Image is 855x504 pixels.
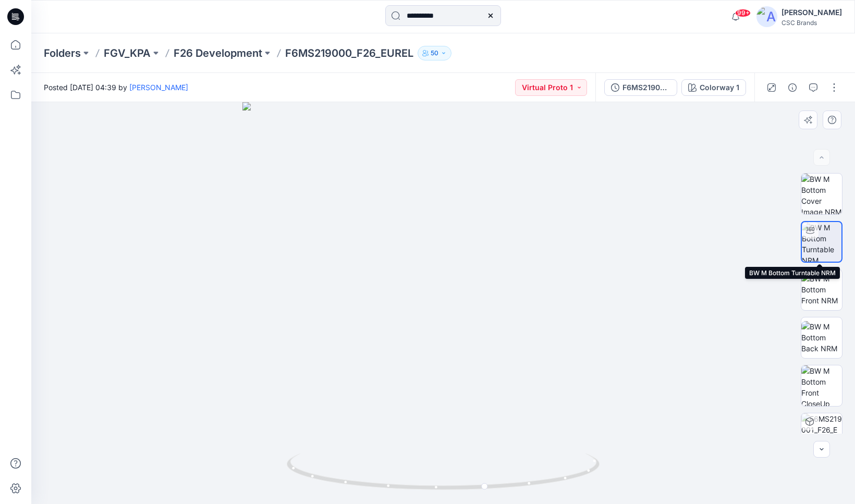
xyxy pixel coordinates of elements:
div: [PERSON_NAME] [781,6,842,19]
img: BW M Bottom Turntable NRM [802,222,841,262]
a: [PERSON_NAME] [129,83,188,92]
a: Folders [44,46,81,60]
img: BW M Bottom Front NRM [801,273,842,306]
img: avatar [756,6,777,27]
img: BW M Bottom Back NRM [801,321,842,354]
div: F6MS219001_F26_EUREL_VP1 [622,82,670,93]
div: CSC Brands [781,19,842,27]
img: BW M Bottom Cover Image NRM [801,174,842,214]
div: Colorway 1 [700,82,739,93]
img: BW M Bottom Front CloseUp NRM [801,365,842,406]
button: Details [784,79,801,96]
p: 50 [431,47,438,59]
p: F6MS219000_F26_EUREL [285,46,413,60]
img: F6MS219001_F26_EUREL_VP1 Colorway 1 [801,413,842,454]
a: FGV_KPA [104,46,151,60]
button: 50 [418,46,451,60]
a: F26 Development [174,46,262,60]
span: 99+ [735,9,751,17]
button: F6MS219001_F26_EUREL_VP1 [604,79,677,96]
span: Posted [DATE] 04:39 by [44,82,188,93]
button: Colorway 1 [681,79,746,96]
